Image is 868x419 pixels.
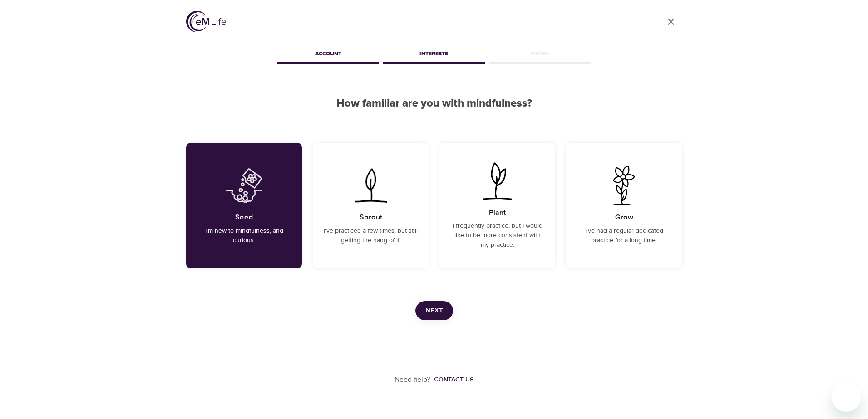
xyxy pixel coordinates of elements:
img: I frequently practice, but I would like to be more consistent with my practice. [474,161,520,201]
a: close [660,11,682,33]
h2: How familiar are you with mindfulness? [186,97,682,110]
a: Contact us [430,375,473,384]
div: I'm new to mindfulness, and curious.SeedI'm new to mindfulness, and curious. [186,143,302,268]
div: I've had a regular dedicated practice for a long time.GrowI've had a regular dedicated practice f... [566,143,682,268]
h5: Plant [489,208,506,218]
h5: Grow [615,213,633,222]
div: I've practiced a few times, but still getting the hang of it.SproutI've practiced a few times, bu... [313,143,429,268]
h5: Seed [235,213,253,222]
span: Next [425,305,443,317]
iframe: Button to launch messaging window [832,383,861,412]
button: Next [415,301,453,320]
p: Need help? [395,375,430,385]
h5: Sprout [360,213,382,222]
img: logo [186,11,226,32]
img: I'm new to mindfulness, and curious. [221,166,267,205]
p: I frequently practice, but I would like to be more consistent with my practice. [450,221,544,250]
img: I've had a regular dedicated practice for a long time. [601,166,647,205]
img: I've practiced a few times, but still getting the hang of it. [348,166,394,205]
div: Contact us [434,375,473,384]
p: I've had a regular dedicated practice for a long time. [577,226,671,245]
p: I'm new to mindfulness, and curious. [197,226,291,245]
p: I've practiced a few times, but still getting the hang of it. [324,226,418,245]
div: I frequently practice, but I would like to be more consistent with my practice.PlantI frequently ... [439,143,555,268]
